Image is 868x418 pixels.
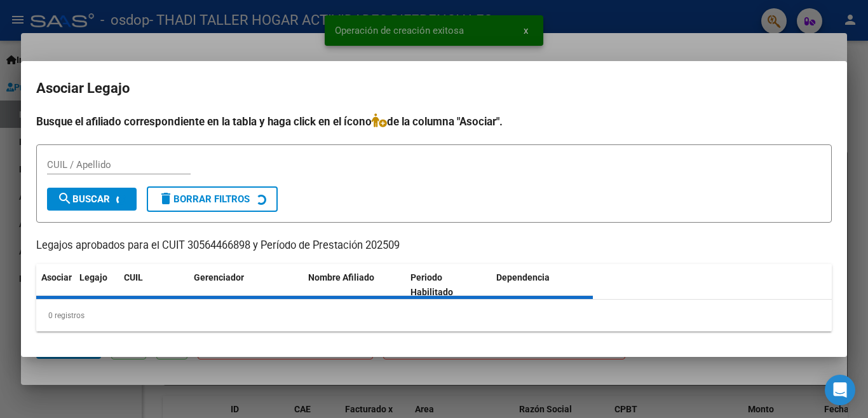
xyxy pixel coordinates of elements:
button: Borrar Filtros [147,186,278,212]
datatable-header-cell: Gerenciador [189,264,303,306]
div: Open Intercom Messenger [825,375,855,405]
span: Buscar [57,193,110,205]
mat-icon: search [57,191,72,206]
span: CUIL [124,272,143,282]
span: Legajo [79,272,107,282]
datatable-header-cell: Dependencia [491,264,593,306]
h4: Busque el afiliado correspondiente en la tabla y haga click en el ícono de la columna "Asociar". [36,113,832,130]
span: Borrar Filtros [158,193,250,205]
datatable-header-cell: Legajo [74,264,119,306]
datatable-header-cell: CUIL [119,264,189,306]
h2: Asociar Legajo [36,76,832,101]
datatable-header-cell: Periodo Habilitado [405,264,491,306]
div: 0 registros [36,300,832,331]
datatable-header-cell: Asociar [36,264,74,306]
span: Gerenciador [194,272,244,282]
span: Asociar [41,272,72,282]
mat-icon: delete [158,191,173,206]
span: Periodo Habilitado [410,272,453,297]
button: Buscar [47,188,137,211]
span: Nombre Afiliado [308,272,374,282]
datatable-header-cell: Nombre Afiliado [303,264,405,306]
span: Dependencia [496,272,550,282]
p: Legajos aprobados para el CUIT 30564466898 y Período de Prestación 202509 [36,238,832,254]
